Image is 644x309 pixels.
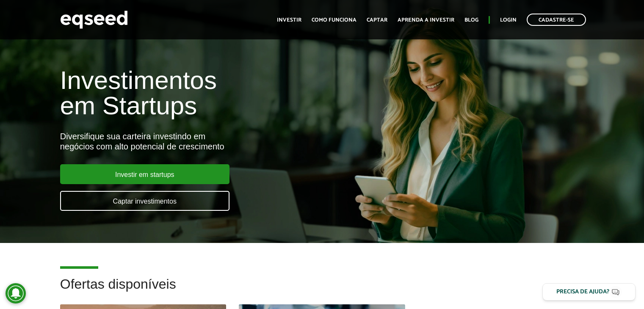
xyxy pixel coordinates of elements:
[60,68,370,119] h1: Investimentos em Startups
[500,17,517,23] a: Login
[60,131,370,152] div: Diversifique sua carteira investindo em negócios com alto potencial de crescimento
[60,277,584,304] h2: Ofertas disponíveis
[367,17,387,23] a: Captar
[277,17,301,23] a: Investir
[60,8,128,31] img: EqSeed
[527,14,586,26] a: Cadastre-se
[60,164,229,184] a: Investir em startups
[312,17,357,23] a: Como funciona
[464,17,478,23] a: Blog
[398,17,454,23] a: Aprenda a investir
[60,191,229,211] a: Captar investimentos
